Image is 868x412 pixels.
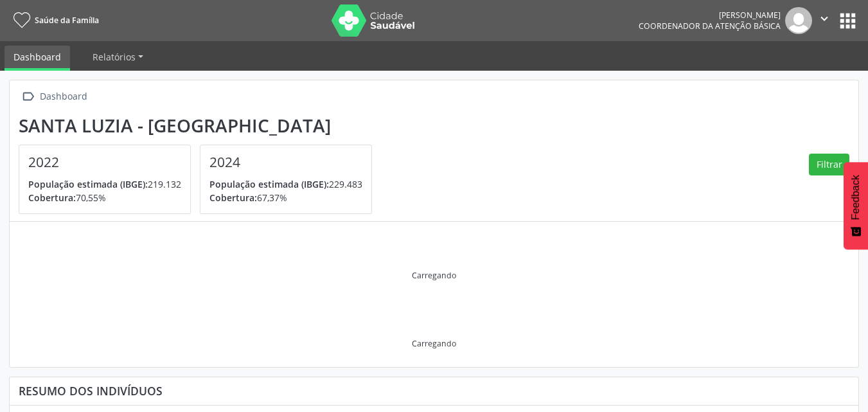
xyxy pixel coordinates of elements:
[209,192,257,204] span: Cobertura:
[639,10,781,21] div: [PERSON_NAME]
[209,178,329,190] span: População estimada (IBGE):
[639,21,781,31] span: Coordenador da Atenção Básica
[93,51,136,63] span: Relatórios
[812,7,837,34] button: 
[817,12,831,26] i: 
[4,46,70,71] a: Dashboard
[28,154,181,170] h4: 2022
[19,87,37,106] i: 
[785,7,812,34] img: img
[35,15,99,26] span: Saúde da Família
[209,191,362,204] p: 67,37%
[19,115,381,136] div: Santa Luzia - [GEOGRAPHIC_DATA]
[28,191,181,204] p: 70,55%
[28,177,181,191] p: 219.132
[844,162,868,249] button: Feedback - Mostrar pesquisa
[37,87,89,106] div: Dashboard
[412,270,456,281] div: Carregando
[837,10,859,32] button: apps
[84,46,152,68] a: Relatórios
[28,178,148,190] span: População estimada (IBGE):
[9,10,99,31] a: Saúde da Família
[809,154,849,175] button: Filtrar
[19,384,849,398] div: Resumo dos indivíduos
[28,192,76,204] span: Cobertura:
[209,177,362,191] p: 229.483
[19,87,89,106] a:  Dashboard
[209,154,362,170] h4: 2024
[412,338,456,349] div: Carregando
[850,175,862,220] span: Feedback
